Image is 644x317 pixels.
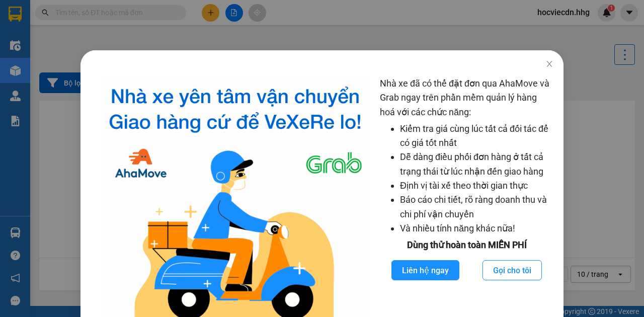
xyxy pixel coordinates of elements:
li: Và nhiều tính năng khác nữa! [400,221,553,235]
span: Liên hệ ngay [402,264,449,277]
li: Báo cáo chi tiết, rõ ràng doanh thu và chi phí vận chuyển [400,193,553,221]
li: Kiểm tra giá cùng lúc tất cả đối tác để có giá tốt nhất [400,122,553,150]
button: Gọi cho tôi [482,260,542,280]
li: Định vị tài xế theo thời gian thực [400,179,553,193]
button: Liên hệ ngay [391,260,459,280]
div: Dùng thử hoàn toàn MIỄN PHÍ [380,238,553,252]
span: close [545,60,553,68]
span: Gọi cho tôi [493,264,531,277]
button: Close [535,50,563,78]
li: Dễ dàng điều phối đơn hàng ở tất cả trạng thái từ lúc nhận đến giao hàng [400,150,553,179]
